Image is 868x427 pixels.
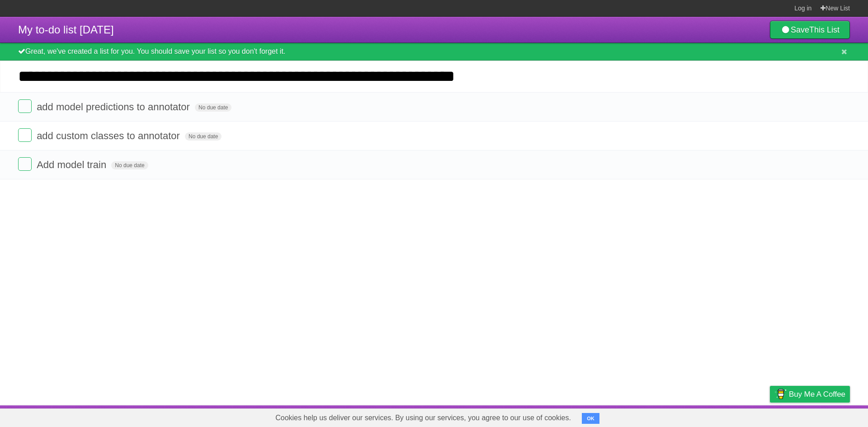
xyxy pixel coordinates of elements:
[37,101,192,113] span: add model predictions to annotator
[185,132,222,141] span: No due date
[18,23,114,36] span: My to-do list [DATE]
[758,408,782,425] a: Privacy
[770,386,850,403] a: Buy me a coffee
[789,386,845,402] span: Buy me a coffee
[18,157,32,171] label: Done
[793,408,850,425] a: Suggest a feature
[111,161,148,169] span: No due date
[195,103,231,112] span: No due date
[266,409,580,427] span: Cookies help us deliver our services. By using our services, you agree to our use of cookies.
[18,128,32,142] label: Done
[650,408,669,425] a: About
[727,408,747,425] a: Terms
[774,386,787,402] img: Buy me a coffee
[809,25,840,34] b: This List
[582,413,599,424] button: OK
[679,408,716,425] a: Developers
[37,159,108,170] span: Add model train
[37,130,182,141] span: add custom classes to annotator
[770,21,850,39] a: SaveThis List
[18,99,32,113] label: Done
